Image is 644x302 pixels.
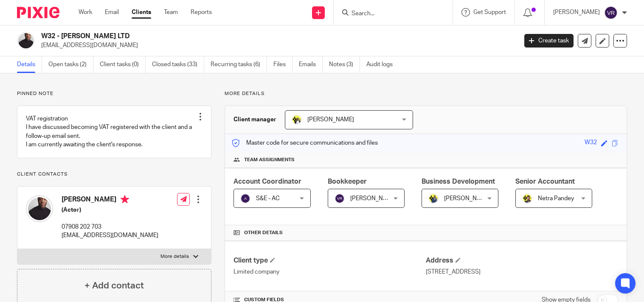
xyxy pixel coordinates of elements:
[515,178,575,185] span: Senior Accountant
[191,8,212,17] a: Reports
[244,229,283,236] span: Other details
[428,193,439,204] img: Dennis-Starbridge.jpg
[240,193,250,204] img: svg%3E
[307,117,354,123] span: [PERSON_NAME]
[524,34,574,48] a: Create task
[41,32,417,41] h2: W32 - [PERSON_NAME] LTD
[225,90,627,97] p: More details
[350,196,397,201] span: [PERSON_NAME]
[152,56,204,73] a: Closed tasks (33)
[292,115,302,125] img: Carine-Starbridge.jpg
[41,41,512,50] p: [EMAIL_ADDRESS][DOMAIN_NAME]
[62,231,158,240] p: [EMAIL_ADDRESS][DOMAIN_NAME]
[17,171,211,178] p: Client contacts
[233,256,426,265] h4: Client type
[585,138,597,148] div: W32
[329,56,360,73] a: Notes (3)
[473,9,506,15] span: Get Support
[17,32,35,50] img: Jonathan%20Wright%20(Livingstone).jpg
[233,178,301,185] span: Account Coordinator
[100,56,146,73] a: Client tasks (0)
[62,223,158,231] p: 07908 202 703
[522,193,532,204] img: Netra-New-Starbridge-Yellow.jpg
[132,8,151,17] a: Clients
[604,6,618,20] img: svg%3E
[244,157,295,163] span: Team assignments
[17,56,42,73] a: Details
[17,90,211,97] p: Pinned note
[422,178,495,185] span: Business Development
[273,56,292,73] a: Files
[444,196,491,201] span: [PERSON_NAME]
[233,115,276,124] h3: Client manager
[17,7,59,18] img: Pixie
[121,195,129,204] i: Primary
[328,178,367,185] span: Bookkeeper
[231,139,378,147] p: Master code for secure communications and files
[233,268,426,276] p: Limited company
[79,8,92,17] a: Work
[366,56,399,73] a: Audit logs
[426,268,618,276] p: [STREET_ADDRESS]
[299,56,323,73] a: Emails
[335,193,345,204] img: svg%3E
[84,279,144,292] h4: + Add contact
[62,206,158,214] h5: (Actor)
[62,195,158,206] h4: [PERSON_NAME]
[105,8,119,17] a: Email
[164,8,178,17] a: Team
[426,256,618,265] h4: Address
[351,10,427,18] input: Search
[26,195,53,222] img: Jonathan%20Wright%20(Livingstone).jpg
[538,196,574,201] span: Netra Pandey
[160,253,189,260] p: More details
[553,8,600,17] p: [PERSON_NAME]
[211,56,267,73] a: Recurring tasks (6)
[48,56,93,73] a: Open tasks (2)
[256,196,280,201] span: S&E - AC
